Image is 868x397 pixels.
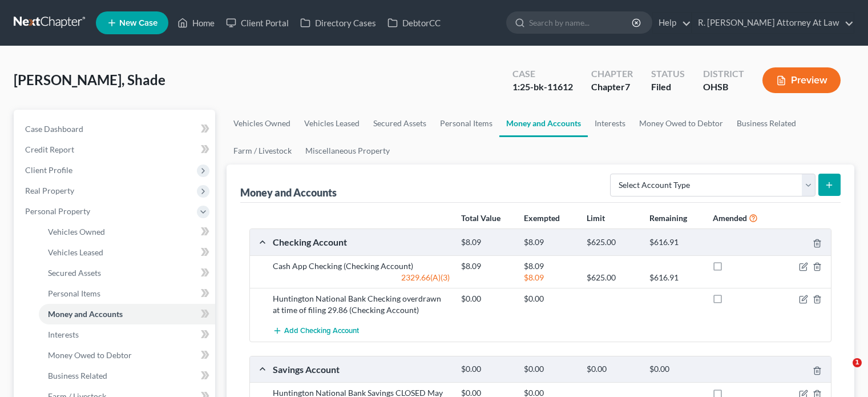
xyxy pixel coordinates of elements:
span: Vehicles Leased [48,247,103,257]
a: Vehicles Leased [297,110,366,137]
span: Case Dashboard [25,124,83,134]
div: Chapter [591,81,633,94]
strong: Remaining [649,213,687,223]
span: 7 [625,81,630,92]
div: $0.00 [581,364,644,375]
div: Huntington National Bank Checking overdrawn at time of filing 29.86 (Checking Account) [267,293,455,316]
div: $8.09 [518,237,581,248]
a: Interests [39,324,215,345]
span: Real Property [25,186,74,195]
a: Business Related [39,366,215,386]
a: Home [172,13,220,33]
div: $616.91 [644,237,706,248]
a: Secured Assets [366,110,433,137]
div: $8.09 [455,237,518,248]
div: Case [512,67,573,81]
div: Status [651,67,685,81]
div: $625.00 [581,237,644,248]
iframe: Intercom live chat [829,358,857,386]
a: Business Related [730,110,803,137]
span: Add Checking Account [284,327,359,336]
div: Savings Account [267,363,455,375]
div: Money and Accounts [240,186,337,199]
div: Chapter [591,67,633,81]
a: Vehicles Owned [227,110,297,137]
div: $8.09 [518,260,581,272]
strong: Amended [713,213,747,223]
div: Checking Account [267,236,455,248]
div: OHSB [703,81,744,94]
span: Vehicles Owned [48,227,105,236]
span: Personal Items [48,288,100,298]
strong: Limit [587,213,605,223]
div: Cash App Checking (Checking Account) [267,260,455,272]
div: $0.00 [518,293,581,304]
a: Money Owed to Debtor [632,110,730,137]
span: 1 [853,358,862,367]
div: District [703,67,744,81]
input: Search by name... [529,12,633,33]
div: $616.91 [644,272,706,283]
button: Add Checking Account [273,320,359,342]
a: Money Owed to Debtor [39,345,215,366]
a: Farm / Livestock [227,137,298,165]
a: Secured Assets [39,263,215,283]
div: $8.09 [455,260,518,272]
a: Personal Items [433,110,499,137]
a: Help [653,13,691,33]
span: Interests [48,330,79,339]
span: New Case [119,19,158,27]
div: $0.00 [644,364,706,375]
div: $0.00 [455,293,518,304]
a: Directory Cases [294,13,382,33]
div: $0.00 [455,364,518,375]
a: Vehicles Leased [39,242,215,263]
a: R. [PERSON_NAME] Attorney At Law [692,13,854,33]
a: Vehicles Owned [39,222,215,242]
a: Client Portal [220,13,294,33]
span: Money and Accounts [48,309,123,319]
a: Money and Accounts [39,304,215,324]
strong: Total Value [461,213,500,223]
span: [PERSON_NAME], Shade [14,71,165,88]
div: 2329.66(A)(3) [267,272,455,283]
strong: Exempted [524,213,560,223]
a: Money and Accounts [499,110,588,137]
button: Preview [762,67,841,93]
span: Business Related [48,371,107,380]
span: Money Owed to Debtor [48,350,132,360]
span: Secured Assets [48,268,101,278]
div: $8.09 [518,272,581,283]
div: $0.00 [518,364,581,375]
a: Interests [588,110,632,137]
a: Personal Items [39,283,215,304]
a: Miscellaneous Property [298,137,397,165]
span: Personal Property [25,206,90,216]
div: 1:25-bk-11612 [512,81,573,94]
div: Filed [651,81,685,94]
div: $625.00 [581,272,644,283]
span: Credit Report [25,145,74,154]
a: DebtorCC [382,13,446,33]
a: Case Dashboard [16,119,215,139]
span: Client Profile [25,165,72,175]
a: Credit Report [16,139,215,160]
